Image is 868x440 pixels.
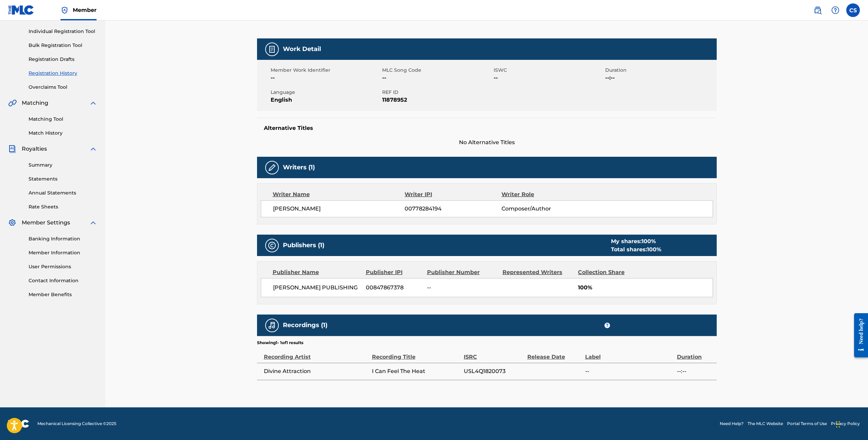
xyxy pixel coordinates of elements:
[8,145,16,153] img: Royalties
[611,237,661,246] div: My shares:
[494,67,603,74] span: ISWC
[268,164,276,172] img: Writers
[29,70,97,77] a: Registration History
[605,323,610,328] span: ?
[464,367,524,375] span: USL4Q1820073
[8,219,16,227] img: Member Settings
[22,219,70,227] span: Member Settings
[271,74,380,82] span: --
[29,42,97,49] a: Bulk Registration Tool
[273,268,361,276] div: Publisher Name
[677,367,713,375] span: --:--
[578,268,644,276] div: Collection Share
[811,3,824,17] a: Public Search
[585,367,674,375] span: --
[8,5,34,15] img: MLC Logo
[501,190,590,199] div: Writer Role
[427,284,497,292] span: --
[268,241,276,250] img: Publishers
[73,6,97,14] span: Member
[787,421,827,427] a: Portal Terms of Use
[494,74,603,82] span: --
[273,190,405,199] div: Writer Name
[61,6,69,14] img: Top Rightsholder
[257,138,717,147] span: No Alternative Titles
[29,56,97,63] a: Registration Drafts
[29,203,97,210] a: Rate Sheets
[264,125,710,132] h5: Alternative Titles
[366,268,422,276] div: Publisher IPI
[427,268,497,276] div: Publisher Number
[578,284,713,292] span: 100%
[283,164,315,171] h5: Writers (1)
[37,421,116,427] span: Mechanical Licensing Collective © 2025
[29,263,97,270] a: User Permissions
[271,96,380,104] span: English
[605,67,715,74] span: Duration
[29,291,97,298] a: Member Benefits
[647,246,661,253] span: 100 %
[89,145,97,153] img: expand
[464,346,524,361] div: ISRC
[8,420,29,428] img: logo
[405,205,501,213] span: 00778284194
[8,99,17,107] img: Matching
[814,6,822,14] img: search
[829,3,842,17] div: Help
[283,45,321,53] h5: Work Detail
[29,235,97,242] a: Banking Information
[29,130,97,137] a: Match History
[283,241,324,249] h5: Publishers (1)
[585,346,674,361] div: Label
[382,74,492,82] span: --
[22,145,47,153] span: Royalties
[382,89,492,96] span: REF ID
[268,321,276,329] img: Recordings
[22,99,48,107] span: Matching
[264,346,369,361] div: Recording Artist
[273,284,361,292] span: [PERSON_NAME] PUBLISHING
[29,189,97,197] a: Annual Statements
[29,28,97,35] a: Individual Registration Tool
[834,407,868,440] iframe: Chat Widget
[846,3,860,17] div: User Menu
[611,246,661,254] div: Total shares:
[89,219,97,227] img: expand
[271,67,380,74] span: Member Work Identifier
[264,367,369,375] span: Divine Attraction
[273,205,405,213] span: [PERSON_NAME]
[527,346,582,361] div: Release Date
[642,238,656,244] span: 100 %
[29,175,97,183] a: Statements
[29,277,97,284] a: Contact Information
[831,421,860,427] a: Privacy Policy
[382,67,492,74] span: MLC Song Code
[283,321,327,329] h5: Recordings (1)
[405,190,501,199] div: Writer IPI
[720,421,744,427] a: Need Help?
[29,249,97,256] a: Member Information
[268,45,276,53] img: Work Detail
[501,205,590,213] span: Composer/Author
[382,96,492,104] span: 11878952
[748,421,783,427] a: The MLC Website
[89,99,97,107] img: expand
[271,89,380,96] span: Language
[831,6,839,14] img: help
[677,346,713,361] div: Duration
[257,340,303,346] p: Showing 1 - 1 of 1 results
[836,414,840,435] div: Drag
[29,162,97,169] a: Summary
[849,308,868,363] iframe: Resource Center
[29,116,97,123] a: Matching Tool
[372,367,460,375] span: I Can Feel The Heat
[372,346,460,361] div: Recording Title
[503,268,573,276] div: Represented Writers
[605,74,715,82] span: --:--
[366,284,422,292] span: 00847867378
[29,84,97,91] a: Overclaims Tool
